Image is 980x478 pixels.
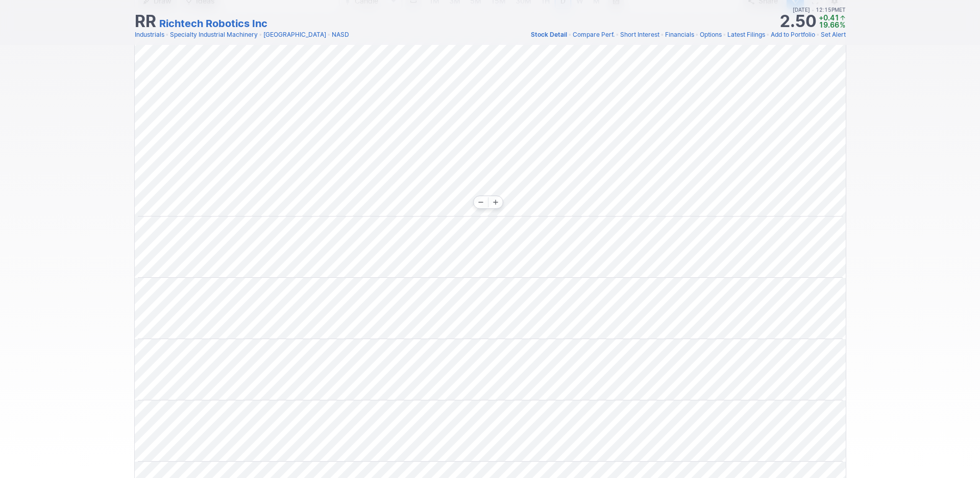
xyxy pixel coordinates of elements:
a: Latest Filings [727,30,765,40]
a: Stock Detail [531,30,567,40]
span: • [816,30,820,40]
span: Stock Detail [531,31,567,38]
a: Financials [665,30,694,40]
span: • [812,7,814,13]
button: Zoom in [488,196,503,208]
a: Set Alert [821,30,846,40]
strong: 2.50 [779,13,816,30]
a: Compare Perf. [573,30,615,40]
span: • [660,30,664,40]
a: Options [700,30,722,40]
a: Add to Portfolio [771,30,815,40]
span: % [840,20,845,29]
span: [DATE] 12:15PM ET [793,5,846,14]
span: 19.66 [819,20,839,29]
a: Richtech Robotics Inc [159,16,267,31]
span: Compare Perf. [573,31,615,38]
a: Specialty Industrial Machinery [170,30,258,40]
span: Latest Filings [727,31,765,38]
span: • [568,30,572,40]
span: • [165,30,169,40]
a: Short Interest [620,30,659,40]
h1: RR [135,13,156,30]
span: • [616,30,619,40]
span: • [327,30,331,40]
span: +0.41 [819,13,839,22]
a: [GEOGRAPHIC_DATA] [263,30,326,40]
a: Industrials [135,30,164,40]
span: • [695,30,699,40]
button: Zoom out [474,196,488,208]
span: • [259,30,262,40]
a: NASD [332,30,349,40]
span: • [766,30,770,40]
span: • [723,30,726,40]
